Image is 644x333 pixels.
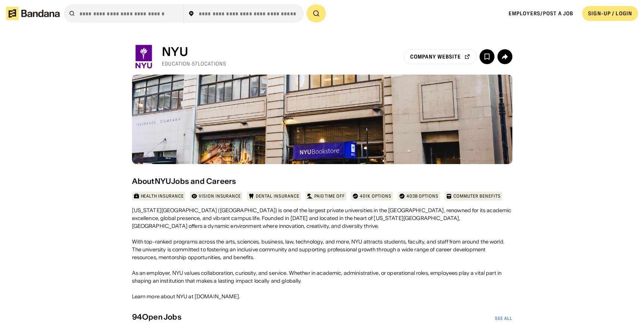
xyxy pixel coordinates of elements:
a: See All [495,315,512,321]
div: 403b options [406,193,439,199]
div: 94 Open Jobs [132,312,182,321]
div: Health insurance [141,193,184,199]
div: SIGN-UP / LOGIN [588,10,632,17]
div: 401k options [360,193,392,199]
div: Paid time off [314,193,345,199]
div: company website [410,54,461,59]
div: [US_STATE][GEOGRAPHIC_DATA] ([GEOGRAPHIC_DATA]) is one of the largest private universities in the... [132,207,512,301]
div: Vision insurance [199,193,241,199]
div: Commuter benefits [453,193,500,199]
div: About [132,177,155,186]
a: Employers/Post a job [509,10,573,17]
img: NYU logo [132,45,156,69]
img: Bandana logotype [6,7,60,20]
div: NYU Jobs and Careers [155,177,236,186]
div: NYU [162,45,227,59]
div: Dental insurance [256,193,299,199]
img: NYU banner image [132,75,512,164]
div: Education · 57 Locations [162,60,227,67]
a: company website [404,49,477,64]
